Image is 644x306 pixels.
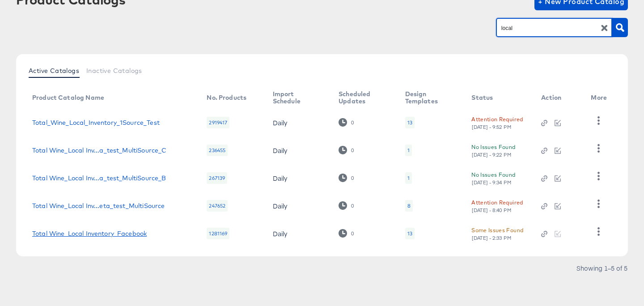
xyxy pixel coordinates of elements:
div: 0 [339,146,354,154]
div: 13 [407,119,412,126]
div: 8 [405,200,413,212]
div: Some Issues Found [471,225,523,235]
div: 247652 [207,200,228,212]
div: Product Catalog Name [32,94,104,101]
div: 0 [351,230,354,237]
th: Action [534,87,584,109]
a: Total Wine_Local Inventory_Facebook [32,230,147,237]
button: Attention Required[DATE] - 9:52 PM [471,115,523,130]
div: [DATE] - 2:33 PM [471,235,512,241]
td: Daily [266,220,331,247]
div: 0 [351,203,354,209]
div: 267139 [207,172,227,184]
span: Active Catalogs [29,67,79,74]
div: Import Schedule [273,90,321,105]
td: Daily [266,164,331,192]
div: 0 [339,229,354,238]
td: Daily [266,109,331,136]
div: 1 [407,174,410,182]
div: Showing 1–5 of 5 [576,265,628,271]
button: Some Issues Found[DATE] - 2:33 PM [471,225,523,241]
div: 2919417 [207,117,229,128]
div: Attention Required [471,115,523,124]
th: More [584,87,618,109]
th: Status [464,87,534,109]
span: Inactive Catalogs [86,67,142,74]
div: 1 [407,147,410,154]
div: [DATE] - 9:52 PM [471,124,512,130]
div: 0 [339,118,354,127]
a: Total_Wine_Local_Inventory_1Source_Test [32,119,160,126]
div: 13 [405,228,415,239]
div: 0 [351,175,354,181]
div: 0 [351,147,354,153]
div: Design Templates [405,90,454,105]
div: [DATE] - 8:40 PM [471,207,512,213]
a: Total Wine_Local Inv...eta_test_MultiSource [32,202,165,209]
div: 1281169 [207,228,229,239]
div: 0 [339,174,354,182]
td: Daily [266,136,331,164]
button: Attention Required[DATE] - 8:40 PM [471,198,523,213]
div: 236455 [207,144,228,156]
div: 8 [407,202,411,209]
div: 13 [407,230,412,237]
div: 1 [405,172,412,184]
div: Scheduled Updates [339,90,387,105]
a: Total Wine_Local Inv...a_test_MultiSource_B [32,174,166,182]
div: 13 [405,117,415,128]
div: 0 [351,119,354,126]
div: 0 [339,201,354,210]
a: Total Wine_Local Inv...a_test_MultiSource_C [32,147,166,154]
div: No. Products [207,94,246,101]
div: Attention Required [471,198,523,207]
input: Search Product Catalogs [500,23,595,33]
div: 1 [405,144,412,156]
td: Daily [266,192,331,220]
